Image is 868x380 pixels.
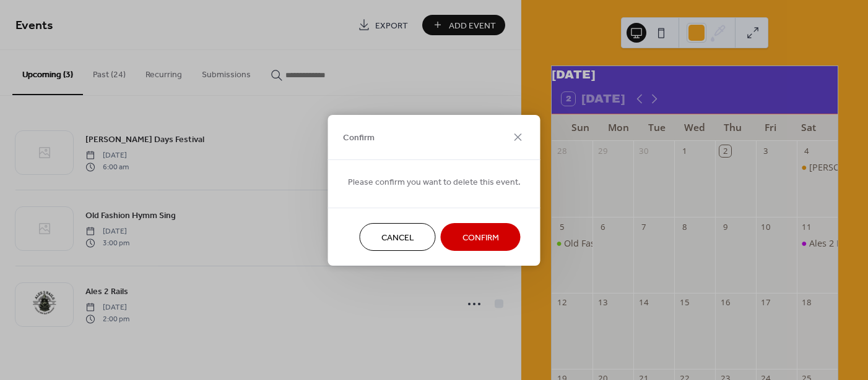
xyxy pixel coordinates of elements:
[343,132,375,145] span: Confirm
[381,231,414,244] span: Cancel
[360,223,436,251] button: Cancel
[348,175,521,188] span: Please confirm you want to delete this event.
[462,231,499,244] span: Confirm
[441,223,521,251] button: Confirm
